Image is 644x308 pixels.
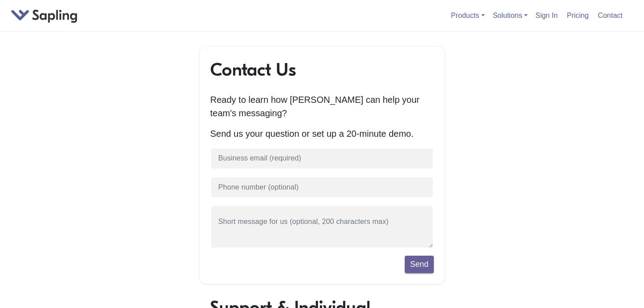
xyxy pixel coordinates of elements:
button: Send [405,256,434,273]
a: Solutions [493,12,528,19]
p: Send us your question or set up a 20-minute demo. [210,127,434,140]
input: Business email (required) [210,148,434,169]
a: Pricing [563,8,593,23]
h1: Contact Us [210,59,434,80]
a: Products [451,12,484,19]
p: Ready to learn how [PERSON_NAME] can help your team's messaging? [210,93,434,120]
a: Sign In [532,8,561,23]
input: Phone number (optional) [210,177,434,198]
a: Contact [594,8,626,23]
